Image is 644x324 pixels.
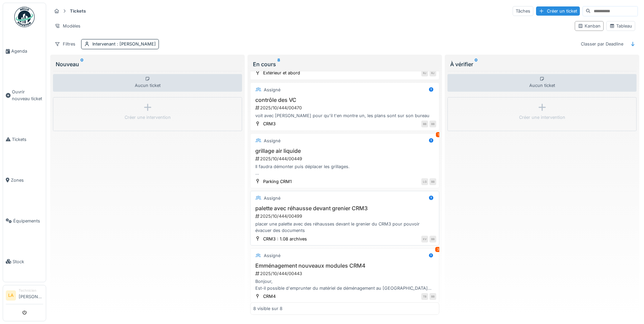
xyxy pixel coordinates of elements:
div: placer une palette avec des réhausses devant le grenier du CRM3 pour pouvoir évacuer des documents [253,221,436,234]
div: 2025/10/444/00443 [255,270,436,277]
div: BB [429,236,436,242]
div: Extérieur et abord [263,70,300,76]
div: Technicien [19,288,43,293]
div: Assigné [264,87,280,93]
a: Équipements [3,200,46,241]
div: BB [429,178,436,185]
div: Tableau [609,23,632,29]
div: Intervenant [92,41,156,47]
span: Zones [11,177,43,183]
div: Assigné [264,138,280,144]
li: LA [6,290,16,301]
h3: grillage air liquide [253,148,436,154]
div: Créer une intervention [125,114,171,121]
div: voit avec [PERSON_NAME] pour qu'il t'en montre un, les plans sont sur son bureau [253,112,436,119]
a: Agenda [3,31,46,72]
a: Stock [3,241,46,282]
div: XV [421,236,428,242]
div: BB [421,121,428,127]
div: 2025/10/444/00449 [255,156,436,162]
div: CRM3 : 1.08 archives [263,236,307,242]
div: RJ [421,70,428,76]
div: Bonjour, Est-il possible d'emprunter du matériel de déménagement au [GEOGRAPHIC_DATA] pour l'emmé... [253,278,436,291]
div: RJ [429,70,436,76]
img: Badge_color-CXgf-gQk.svg [14,7,35,27]
div: Nouveau [56,60,239,68]
span: Ouvrir nouveau ticket [12,89,43,102]
div: 2025/10/444/00499 [255,213,436,219]
div: LG [421,178,428,185]
div: Classer par Deadline [578,39,626,49]
div: Aucun ticket [447,74,637,92]
h3: Emménagement nouveaux modules CRM4 [253,263,436,269]
strong: Tickets [67,8,89,14]
div: 2025/10/444/00470 [255,105,436,111]
div: 3 [435,247,441,252]
div: Modèles [52,21,84,31]
sup: 8 [277,60,280,68]
span: : [PERSON_NAME] [115,41,156,47]
a: Tickets [3,119,46,160]
span: Équipements [13,218,43,224]
sup: 0 [475,60,478,68]
span: Agenda [11,48,43,54]
div: Assigné [264,252,280,259]
div: BB [429,121,436,127]
span: Tickets [12,136,43,143]
sup: 0 [80,60,84,68]
li: [PERSON_NAME] [19,288,43,303]
div: Parking CRM1 [263,178,292,185]
span: Stock [13,258,43,265]
div: Il faudra démonter puis déplacer les grillages. L intervention AIR LIQUIDE est prévue début octobre. [253,163,436,176]
div: Kanban [578,23,601,29]
div: Filtres [52,39,78,49]
div: Créer une intervention [519,114,565,121]
div: BB [429,293,436,300]
h3: palette avec réhausse devant grenier CRM3 [253,205,436,212]
div: Assigné [264,195,280,201]
div: TB [421,293,428,300]
div: Aucun ticket [53,74,242,92]
a: LA Technicien[PERSON_NAME] [6,288,43,304]
a: Zones [3,160,46,200]
div: À vérifier [450,60,634,68]
div: 1 [436,132,441,137]
div: En cours [253,60,437,68]
div: 8 visible sur 8 [253,305,282,312]
div: CRM4 [263,293,276,300]
h3: contrôle des VC [253,97,436,103]
div: CRM3 [263,121,276,127]
div: Tâches [513,6,533,16]
a: Ouvrir nouveau ticket [3,72,46,119]
div: Créer un ticket [536,6,580,16]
